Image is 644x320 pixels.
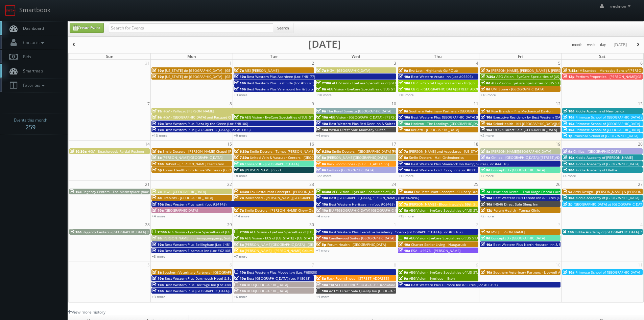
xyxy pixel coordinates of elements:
span: 10a [481,121,492,126]
a: +4 more [316,214,330,218]
span: 10a [563,155,574,160]
span: Best Western Plus Valemount Inn & Suites (Loc #62120) [247,87,338,91]
span: 10a [152,289,164,293]
a: +3 more [152,294,165,299]
span: 10a [316,115,328,120]
button: Search [273,23,293,33]
span: 7a [152,189,162,194]
span: 6:30a [316,149,331,154]
button: week [585,41,598,49]
span: [PERSON_NAME], [PERSON_NAME] & [PERSON_NAME], LLC - [GEOGRAPHIC_DATA] [491,68,621,73]
span: 6 [640,60,643,67]
a: +18 more [480,92,496,97]
span: The Royal Sonesta [GEOGRAPHIC_DATA] [327,109,391,113]
span: 10a [399,74,410,79]
a: +1 more [316,248,330,253]
span: Forum Health - Tampa Clinic [494,208,540,213]
span: 10a [234,270,246,275]
span: Forum Health - Pro Active Wellness - [GEOGRAPHIC_DATA] [163,168,256,172]
img: smartbook-logo.png [5,5,16,16]
span: 8a [316,162,326,166]
span: 10a [563,230,574,234]
span: HGV - [GEOGRAPHIC_DATA] [163,189,206,194]
a: +15 more [398,214,414,218]
span: 10a [399,81,410,85]
span: 6a [152,149,162,154]
span: AEG Vision - EyeCare Specialties of [US_STATE] – Southwest Orlando Eye Care [168,230,293,234]
span: [PERSON_NAME][GEOGRAPHIC_DATA] [163,155,222,160]
span: AEG Vision - ECS of [US_STATE] - [US_STATE] Valley Family Eye Care [245,236,353,240]
span: Wed [352,54,360,59]
span: Sat [599,54,605,59]
span: 9a [481,236,490,240]
span: Best Western Plus Heritage Inn (Loc #44463) [165,282,238,287]
span: AZ371 Direct Sale Quality Inn [GEOGRAPHIC_DATA] [329,289,411,293]
span: 6:30a [399,189,413,194]
span: Rise Brands - Pins Mechanical Dayton [491,109,552,113]
span: Fox Restaurant Concepts - [PERSON_NAME] Cocina - [GEOGRAPHIC_DATA] [250,189,368,194]
span: [US_STATE] de [GEOGRAPHIC_DATA] - [GEOGRAPHIC_DATA] [165,68,258,73]
span: 9a [234,162,244,166]
a: +22 more [316,173,332,178]
span: Best Western Plus Bellingham (Loc #48188) [165,242,236,247]
span: 6:30a [234,149,249,154]
span: 8a [481,87,490,91]
span: AEG Vision - EyeCare Specialties of [US_STATE] – EyeCare in [GEOGRAPHIC_DATA] [245,115,375,120]
span: 10a [316,127,328,132]
span: Kiddie Academy of [PERSON_NAME] [575,155,633,160]
button: month [570,41,585,49]
span: Best Western Plus Shamrock Inn &amp; Suites (Loc #44518) [411,162,508,166]
span: Best Western Plus [GEOGRAPHIC_DATA] (Loc #64008) [411,115,497,120]
a: +7 more [234,254,247,259]
span: 7a [234,195,244,200]
a: +4 more [316,133,330,138]
span: 10a [399,168,410,172]
span: [PERSON_NAME][GEOGRAPHIC_DATA] [327,155,387,160]
span: 10a [563,109,574,113]
span: Bids [20,54,31,60]
a: +6 more [234,294,247,299]
span: Tue [270,54,278,59]
span: Smartmap [20,68,43,74]
span: CBRE - Capital Logistics Center - Bldg 6 [411,81,475,85]
a: +14 more [234,214,249,218]
span: 10a [316,208,328,213]
span: Eva-Last - Highlands Golf Club [409,68,458,73]
span: Concept3D - [GEOGRAPHIC_DATA] [491,168,545,172]
span: 9a [234,168,244,172]
span: 10a [316,230,328,234]
span: 10a [563,115,574,120]
span: AEG Vision - EyeCare Specialties of [US_STATE] – Drs. [PERSON_NAME] and [PERSON_NAME]-Ost and Ass... [409,208,608,213]
span: BU #[GEOGRAPHIC_DATA] [247,282,288,287]
span: 10a [70,230,81,234]
span: 10a [481,195,492,200]
span: Regency Centers - [GEOGRAPHIC_DATA] (63020) [82,230,159,234]
span: 7a [152,109,162,113]
span: Kiddie Academy of New Lenox [575,109,624,113]
span: 10a [316,202,328,207]
span: 9a [399,109,408,113]
span: 9a [316,109,326,113]
span: Best Western Plus Laredo Inn & Suites (Loc #44702) [493,195,578,200]
span: United Vein & Vascular Centers - [GEOGRAPHIC_DATA] [250,155,337,160]
span: 4 [475,60,479,67]
span: 8a [481,149,490,154]
a: +4 more [563,173,576,178]
span: 10a [563,195,574,200]
span: Best Western Plus Plaza by the Green (Loc #48106) [165,121,248,126]
span: 12p [481,208,493,213]
span: 7a [481,68,490,73]
span: 8a [316,87,326,91]
span: 10a [563,121,574,126]
span: 10a [481,242,492,247]
span: Southern Veterinary Partners - [GEOGRAPHIC_DATA][PERSON_NAME] [409,109,520,113]
span: AEG Vision - Eyetique – Eton [409,276,455,281]
span: Mon [187,54,196,59]
span: Best Western Gold Poppy Inn (Loc #03153) [411,168,480,172]
span: Primrose School of [GEOGRAPHIC_DATA] [575,127,640,132]
span: 10a [234,87,246,91]
span: 10a [399,121,410,126]
span: 10a [152,282,164,287]
span: Best Western Heritage Inn (Loc #05465) [329,202,395,207]
span: 10a [481,202,492,207]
